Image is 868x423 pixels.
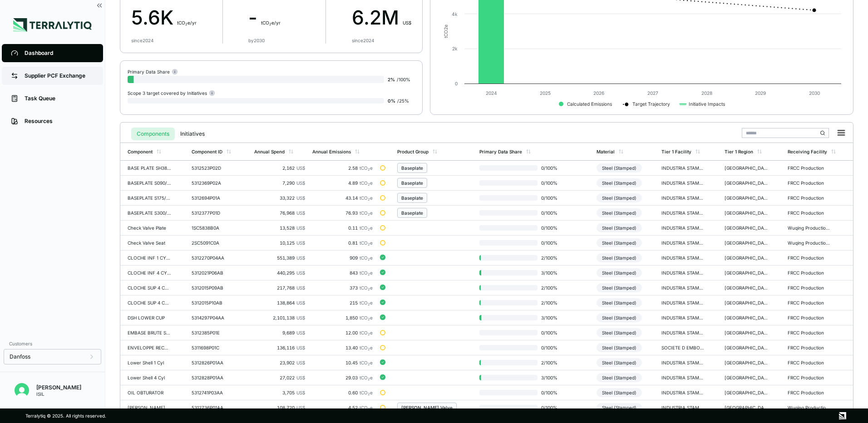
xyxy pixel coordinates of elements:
div: Steel (Stamped) [597,328,642,337]
div: 10,125 [254,240,305,246]
div: INDUSTRIA STAMPAGGIO IMBUTITURA [PERSON_NAME] - [GEOGRAPHIC_DATA] [661,360,705,365]
div: 9,689 [254,330,305,335]
span: t CO e/yr [261,20,281,25]
div: INDUSTRIA STAMPAGGIO IMBUTITURA [PERSON_NAME] - [GEOGRAPHIC_DATA] [661,225,705,231]
span: US$ [296,405,305,410]
div: [GEOGRAPHIC_DATA] [725,315,768,320]
div: INDUSTRIA STAMPAGGIO IMBUTITURA [PERSON_NAME] - [GEOGRAPHIC_DATA] [661,375,705,380]
div: 5312741P03AA [192,390,235,395]
span: 0 % [388,98,395,103]
sub: 2 [368,377,370,381]
span: US$ [296,240,305,246]
sub: 2 [368,317,370,321]
div: 5312523P02D [192,165,235,171]
div: Tier 1 Facility [661,149,691,154]
div: FRCC Production [788,195,831,201]
div: Steel (Stamped) [597,403,642,412]
div: 5312736P01AA [192,405,235,410]
span: 2 % [388,77,395,82]
div: 136,116 [254,345,305,350]
div: 23,902 [254,360,305,365]
div: Steel (Stamped) [597,253,642,262]
span: tCO e [360,345,373,350]
div: Baseplate [401,195,423,201]
div: Task Queue [25,95,94,102]
div: 10.45 [312,360,373,365]
span: tCO e [360,225,373,231]
span: 3 / 100 % [538,270,567,275]
div: [GEOGRAPHIC_DATA] [725,270,768,275]
div: Resources [25,118,94,125]
sub: 2 [368,407,370,411]
text: 2025 [539,90,550,96]
div: [GEOGRAPHIC_DATA] [725,390,768,395]
span: / 100 % [397,77,410,82]
div: 5312828P01AA [192,375,235,380]
div: Product Group [397,149,429,154]
div: [GEOGRAPHIC_DATA] [725,255,768,261]
div: Scope 3 target covered by Initiatives [128,89,215,96]
div: Primary Data Share [128,68,178,75]
text: Calculated Emissions [567,101,612,107]
div: BASEPLATE S175/185 [128,195,171,201]
sub: 2 [368,182,370,187]
div: Wuqing Production CNCO F [788,240,831,246]
div: Annual Spend [254,149,285,154]
div: 551,389 [254,255,305,261]
sub: 2 [368,332,370,336]
div: 5312694P01A [192,195,235,201]
tspan: 2 [443,27,448,30]
div: 5312385P01E [192,330,235,335]
div: 3,705 [254,390,305,395]
span: US$ [296,330,305,335]
div: SOCIETE D EMBOUTISSAGE PRECIS - [GEOGRAPHIC_DATA] [661,345,705,350]
sub: 2 [185,22,187,26]
div: INDUSTRIA STAMPAGGIO IMBUTITURA [PERSON_NAME] - [GEOGRAPHIC_DATA] [661,330,705,335]
div: Check Valve Seat [128,240,171,246]
button: Open user button [11,379,33,401]
div: [GEOGRAPHIC_DATA] [725,330,768,335]
div: 5312826P01AA [192,360,235,365]
span: US$ [296,360,305,365]
span: tCO e [360,285,373,290]
span: 3 / 100 % [538,375,567,380]
div: Steel (Stamped) [597,343,642,352]
sub: 2 [368,362,370,366]
text: 2030 [809,90,819,96]
span: 0 / 100 % [538,390,567,395]
div: 4.52 [312,405,373,410]
div: Component [128,149,153,154]
div: 5312377P01D [192,210,235,216]
div: 5312369P02A [192,180,235,186]
div: 12.00 [312,330,373,335]
div: since 2024 [352,38,374,43]
div: 5312270P04AA [192,255,235,261]
div: Dashboard [25,49,94,57]
span: 0 / 100 % [538,195,567,201]
div: Steel (Stamped) [597,193,642,202]
div: 138,864 [254,300,305,305]
span: tCO e [360,195,373,201]
div: FRCC Production [788,345,831,350]
span: 0 / 100 % [538,405,567,410]
div: FRCC Production [788,165,831,171]
div: FRCC Production [788,330,831,335]
div: CLOCHE SUP 4 CYL HAUTE FINE BRUTE [128,300,171,305]
div: Baseplate [401,210,423,216]
div: FRCC Production [788,375,831,380]
div: EMBASE BRUTE S115/125/160 (P.E.D.) [128,330,171,335]
span: 0 / 100 % [538,345,567,350]
div: FRCC Production [788,360,831,365]
div: ISIL [36,391,81,397]
span: US$ [296,345,305,350]
div: Material [597,149,615,154]
div: [GEOGRAPHIC_DATA] [725,180,768,186]
div: INDUSTRIA STAMPAGGIO IMBUTITURA [PERSON_NAME] - [GEOGRAPHIC_DATA] [661,285,705,290]
span: Danfoss [10,353,30,360]
div: BASE PLATE SH380-300-240-180-S185 [128,165,171,171]
sub: 2 [368,257,370,261]
div: CLOCHE INF 1 CYL BRUTE [128,255,171,261]
div: Steel (Stamped) [597,358,642,367]
div: Customers [4,338,101,349]
div: INDUSTRIA STAMPAGGIO IMBUTITURA [PERSON_NAME] - [GEOGRAPHIC_DATA] [661,210,705,216]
